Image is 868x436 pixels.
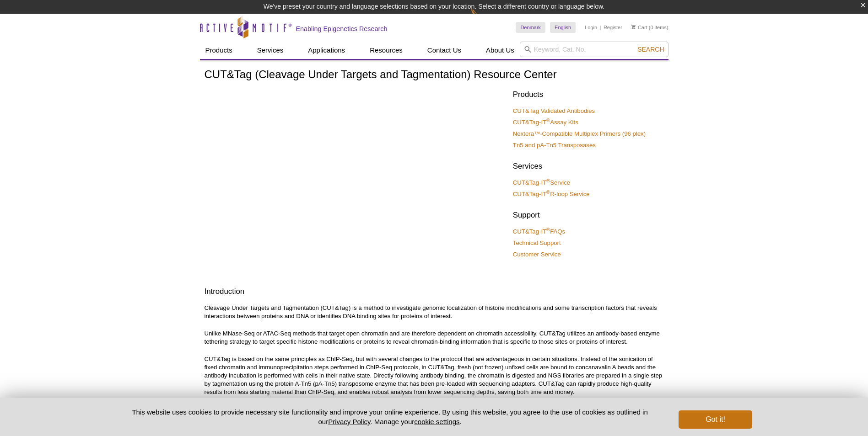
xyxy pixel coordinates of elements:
[364,42,408,59] a: Resources
[513,130,646,138] a: Nextera™-Compatible Multiplex Primers (96 plex)
[546,189,550,195] sup: ®
[550,22,576,33] a: English
[585,24,597,31] a: Login
[513,239,561,247] a: Technical Support
[604,24,622,31] a: Register
[513,250,561,259] a: Customer Service
[631,25,636,29] img: Your Cart
[414,418,459,425] button: cookie settings
[513,141,596,149] a: Tn5 and pA-Tn5 Transposases
[513,190,590,198] a: CUT&Tag-IT®R-loop Service
[205,69,664,82] h1: CUT&Tag (Cleavage Under Targets and Tagmentation) Resource Center
[635,45,667,53] button: Search
[205,355,664,396] p: CUT&Tag is based on the same principles as ChIP-Seq, but with several changes to the protocol tha...
[516,22,545,33] a: Denmark
[637,46,664,53] span: Search
[513,118,578,127] a: CUT&Tag-IT®Assay Kits
[546,178,550,183] sup: ®
[480,42,520,59] a: About Us
[205,330,664,346] p: Unlike MNase-Seq or ATAC-Seq methods that target open chromatin and are therefore dependent on ch...
[513,228,565,236] a: CUT&Tag-IT®FAQs
[513,89,664,100] h2: Products
[520,42,669,57] input: Keyword, Cat. No.
[200,42,238,59] a: Products
[296,25,388,33] h2: Enabling Epigenetics Research
[205,286,664,297] h2: Introduction
[470,7,495,28] img: Change Here
[513,179,570,187] a: CUT&Tag-IT®Service
[513,210,664,221] h2: Support
[205,87,506,257] iframe: [WEBINAR] Improved Chromatin Analysis with CUT&Tag Assays
[600,22,601,33] li: |
[205,304,664,320] p: Cleavage Under Targets and Tagmentation (CUT&Tag) is a method to investigate genomic localization...
[631,24,647,31] a: Cart
[302,42,350,59] a: Applications
[513,107,595,115] a: CUT&Tag Validated Antibodies
[422,42,467,59] a: Contact Us
[116,407,664,426] p: This website uses cookies to provide necessary site functionality and improve your online experie...
[679,410,752,429] button: Got it!
[328,418,370,425] a: Privacy Policy
[546,227,550,232] sup: ®
[252,42,289,59] a: Services
[513,161,664,172] h2: Services
[631,22,669,33] li: (0 items)
[546,117,550,123] sup: ®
